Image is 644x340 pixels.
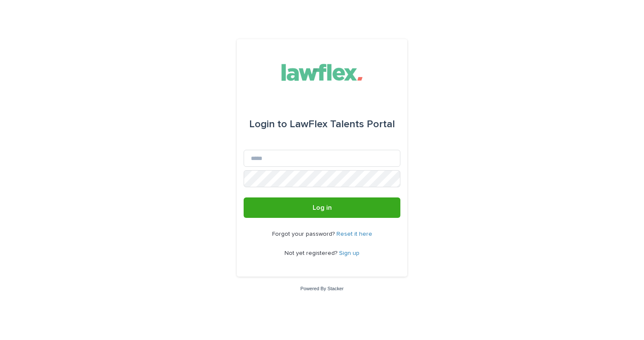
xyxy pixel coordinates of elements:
span: Not yet registered? [285,250,339,256]
button: Log in [244,197,400,218]
span: Forgot your password? [272,231,336,237]
a: Sign up [339,250,359,256]
div: LawFlex Talents Portal [249,112,395,136]
a: Reset it here [336,231,372,237]
a: Powered By Stacker [300,286,343,291]
span: Log in [313,204,332,211]
img: Gnvw4qrBSHOAfo8VMhG6 [274,60,370,85]
span: Login to [249,119,287,129]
